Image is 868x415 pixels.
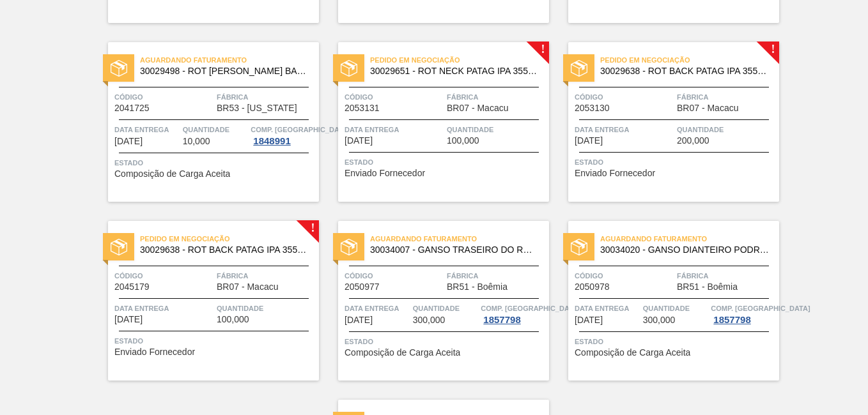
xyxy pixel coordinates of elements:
[345,136,373,146] span: 21/10/2025
[114,282,150,292] span: 2045179
[447,91,546,103] span: Fábrica
[575,123,674,136] span: Data Entrega
[370,232,549,245] span: Aguardando Faturamento
[600,232,779,245] span: Aguardando Faturamento
[140,54,319,66] span: Aguardando Faturamento
[575,335,776,348] span: Status
[114,347,195,357] span: Enviado Fornecedor
[345,103,380,113] span: 2053131
[711,302,776,325] a: Comp. [GEOGRAPHIC_DATA]1857798
[114,156,316,169] span: Status
[677,123,776,136] span: Quantidade
[575,136,603,146] span: 21/10/2025
[575,315,603,325] span: 27/10/2025
[341,60,357,77] img: estado
[600,245,769,255] span: 30034020 - ROT FRONT GOOSE MIDWAY 355ML N25
[571,239,587,255] img: estado
[575,269,674,282] span: Código
[370,66,539,76] span: 30029651 - ROT NECK PATAG IPA 355 ML NIV24
[251,136,293,146] div: 1848991
[217,282,278,292] span: BR07 - Macacu
[549,221,779,381] a: estadoAguardando Faturamento30034020 - GANSO DIANTEIRO PODRE MIDWAY 355ML N25Código2050978Fábrica...
[345,169,425,178] span: Enviado Fornecedor
[319,221,549,381] a: estadoAguardando Faturamento30034007 - GANSO TRASEIRO DO ROT [PERSON_NAME] MEADOS DE 355ML N25Cód...
[549,42,779,202] a: !estadoPedido em Negociação30029638 - ROT BACK PATAG IPA 355ML NIV24Código2053130FábricaBR07 - Ma...
[217,302,316,315] span: Quantidade
[111,60,127,77] img: estado
[575,302,640,315] span: Data Entrega
[711,315,753,325] div: 1857798
[183,137,210,146] span: 10,000
[319,42,549,202] a: !estadoPedido em Negociação30029651 - ROT NECK PATAG IPA 355 ML NIV24Código2053131FábricaBR07 - M...
[89,42,319,202] a: estadoAguardando Faturamento30029498 - ROT [PERSON_NAME] BACK GRAVETERO 600MLCódigo2041725Fábrica...
[345,348,460,358] span: Composição de Carga Aceita
[677,103,738,113] span: BR07 - Macacu
[600,54,779,66] span: Pedido em Negociação
[345,335,546,348] span: Status
[217,315,249,324] span: 100,000
[345,269,444,282] span: Código
[183,123,248,136] span: Quantidade
[481,302,580,315] span: Comp. Carga
[575,348,690,358] span: Composição de Carga Aceita
[447,103,508,113] span: BR07 - Macacu
[447,136,479,146] span: 100,000
[370,54,549,66] span: Pedido em Negociação
[114,302,213,315] span: Data Entrega
[345,156,546,169] span: Status
[677,136,709,146] span: 200,000
[345,282,380,292] span: 2050977
[140,232,319,245] span: Pedido em Negociação
[111,239,127,255] img: estado
[345,91,444,103] span: Código
[575,103,610,113] span: 2053130
[345,315,373,325] span: 27/10/2025
[447,123,546,136] span: Quantidade
[447,282,508,292] span: BR51 - Bohemia
[114,169,230,179] span: Composição de Carga Aceita
[575,169,655,178] span: Enviado Fornecedor
[114,123,180,136] span: Data Entrega
[345,302,410,315] span: Data Entrega
[114,137,143,146] span: 13/10/2025
[571,60,587,77] img: estado
[600,66,769,76] span: 30029638 - ROT BACK PATAG IPA 355ML NIV24
[481,302,546,325] a: Comp. [GEOGRAPHIC_DATA]1857798
[114,269,213,282] span: Código
[140,66,309,76] span: 30029498 - ROT BOPP BACK GRAVETERO 600ML
[217,91,316,103] span: Fábrica
[341,239,357,255] img: estado
[575,91,674,103] span: Código
[447,269,546,282] span: Fábrica
[89,221,319,381] a: !estadoPedido em Negociação30029638 - ROT BACK PATAG IPA 355ML NIV24Código2045179FábricaBR07 - Ma...
[677,91,776,103] span: Fábrica
[114,103,150,113] span: 2041725
[413,302,478,315] span: Quantidade
[677,282,738,292] span: BR51 - Bohemia
[345,123,444,136] span: Data Entrega
[575,282,610,292] span: 2050978
[217,269,316,282] span: Fábrica
[251,123,350,136] span: Comp. Carga
[481,315,523,325] div: 1857798
[251,123,316,146] a: Comp. [GEOGRAPHIC_DATA]1848991
[677,269,776,282] span: Fábrica
[217,103,297,113] span: BR53 - Colorado
[114,91,213,103] span: Código
[643,302,708,315] span: Quantidade
[575,156,776,169] span: Status
[711,302,810,315] span: Comp. Carga
[114,335,316,347] span: Status
[370,245,539,255] span: 30034007 - ROT BOPP BACK GOOSE MID 355ML N25
[114,315,143,324] span: 23/10/2025
[413,315,446,325] span: 300,000
[643,315,676,325] span: 300,000
[140,245,309,255] span: 30029638 - ROT BACK PATAG IPA 355ML NIV24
